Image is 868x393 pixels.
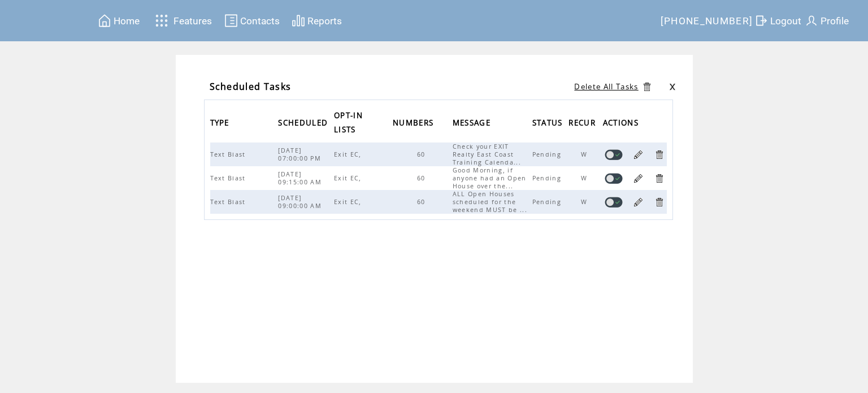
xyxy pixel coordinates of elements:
[581,150,590,158] span: W
[532,115,566,133] span: STATUS
[532,174,564,182] span: Pending
[334,107,363,140] span: OPT-IN LISTS
[417,150,428,158] span: 60
[224,14,238,28] img: contacts.svg
[568,115,598,133] span: RECUR
[633,173,644,184] a: Edit Task
[210,150,249,158] span: Text Blast
[223,12,281,29] a: Contacts
[210,119,232,126] a: TYPE
[654,149,665,160] a: Delete Task
[754,14,768,28] img: exit.svg
[150,10,214,32] a: Features
[532,119,566,126] a: STATUS
[98,14,111,28] img: home.svg
[210,198,249,206] span: Text Blast
[393,115,436,133] span: NUMBERS
[96,12,141,29] a: Home
[210,115,232,133] span: TYPE
[633,149,644,160] a: Edit Task
[661,15,753,27] span: [PHONE_NUMBER]
[417,198,428,206] span: 60
[278,194,324,210] span: [DATE] 09:00:00 AM
[532,150,564,158] span: Pending
[307,15,342,27] span: Reports
[290,12,344,29] a: Reports
[654,197,665,208] a: Delete Task
[603,115,641,133] span: ACTIONS
[605,197,623,208] a: Disable task
[581,198,590,206] span: W
[173,15,212,27] span: Features
[453,166,527,190] span: Good Morning, if anyone had an Open House over the...
[568,119,598,126] a: RECUR
[453,119,493,126] a: MESSAGE
[292,14,305,28] img: chart.svg
[805,14,818,28] img: profile.svg
[334,198,364,206] span: Exit EC,
[453,115,493,133] span: MESSAGE
[114,15,140,27] span: Home
[453,142,524,166] span: Check your EXIT Realty East Coast Training Calenda...
[210,174,249,182] span: Text Blast
[210,80,292,93] span: Scheduled Tasks
[605,173,623,184] a: Disable task
[417,174,428,182] span: 60
[821,15,849,27] span: Profile
[334,112,363,133] a: OPT-IN LISTS
[334,150,364,158] span: Exit EC,
[574,81,638,92] a: Delete All Tasks
[803,12,850,29] a: Profile
[278,146,324,162] span: [DATE] 07:00:00 PM
[334,174,364,182] span: Exit EC,
[770,15,801,27] span: Logout
[633,197,644,208] a: Edit Task
[532,198,564,206] span: Pending
[278,119,331,126] a: SCHEDULED
[605,149,623,160] a: Disable task
[453,190,530,214] span: ALL Open Houses scheduled for the weekend MUST be ...
[278,170,324,186] span: [DATE] 09:15:00 AM
[152,11,172,30] img: features.svg
[581,174,590,182] span: W
[240,15,280,27] span: Contacts
[654,173,665,184] a: Delete Task
[393,119,436,126] a: NUMBERS
[753,12,803,29] a: Logout
[278,115,331,133] span: SCHEDULED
